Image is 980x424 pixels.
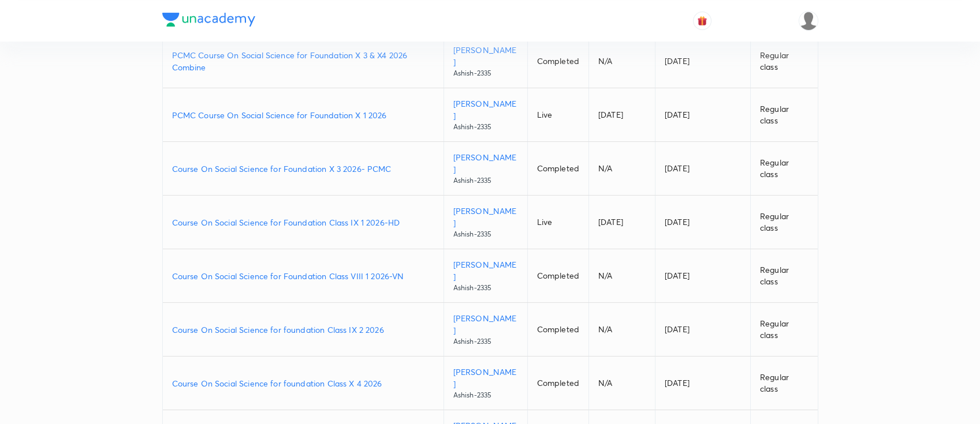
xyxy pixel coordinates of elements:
a: [PERSON_NAME]Ashish-2335 [453,97,518,132]
a: [PERSON_NAME]Ashish-2335 [453,205,518,239]
p: [PERSON_NAME] [453,44,518,68]
a: [PERSON_NAME]Ashish-2335 [453,44,518,78]
td: Completed [527,303,588,357]
td: [DATE] [655,196,750,249]
td: Live [527,196,588,249]
a: [PERSON_NAME]Ashish-2335 [453,366,518,400]
p: Ashish-2335 [453,336,518,347]
p: Ashish-2335 [453,390,518,400]
td: Regular class [750,357,817,410]
td: [DATE] [655,35,750,88]
td: Regular class [750,88,817,142]
p: Ashish-2335 [453,175,518,186]
td: Regular class [750,303,817,357]
p: [PERSON_NAME] [453,205,518,229]
td: Regular class [750,142,817,196]
td: [DATE] [655,303,750,357]
p: Ashish-2335 [453,283,518,293]
p: [PERSON_NAME] [453,258,518,283]
a: Course On Social Science for foundation Class IX 2 2026 [172,324,434,336]
td: Completed [527,142,588,196]
td: Live [527,88,588,142]
a: Course On Social Science for Foundation X 3 2026- PCMC [172,163,434,175]
td: [DATE] [655,142,750,196]
td: [DATE] [655,88,750,142]
p: [PERSON_NAME] [453,312,518,336]
img: nikita patil [799,11,818,31]
td: N/A [588,357,655,410]
button: avatar [693,12,711,30]
p: [PERSON_NAME] [453,366,518,390]
td: [DATE] [655,357,750,410]
p: Ashish-2335 [453,68,518,78]
a: Course On Social Science for Foundation Class VIII 1 2026-VN [172,270,434,282]
img: avatar [697,16,707,26]
td: Regular class [750,196,817,249]
td: [DATE] [588,88,655,142]
p: [PERSON_NAME] [453,97,518,122]
td: N/A [588,35,655,88]
td: N/A [588,303,655,357]
p: [PERSON_NAME] [453,151,518,175]
a: Company Logo [162,13,255,29]
p: Ashish-2335 [453,122,518,132]
td: Regular class [750,249,817,303]
a: [PERSON_NAME]Ashish-2335 [453,312,518,347]
td: Regular class [750,35,817,88]
a: [PERSON_NAME]Ashish-2335 [453,258,518,293]
a: Course On Social Science for foundation Class X 4 2026 [172,377,434,389]
td: N/A [588,249,655,303]
p: Ashish-2335 [453,229,518,239]
a: PCMC Course On Social Science for Foundation X 1 2026 [172,109,434,121]
td: Completed [527,249,588,303]
a: Course On Social Science for Foundation Class IX 1 2026-HD [172,216,434,228]
a: PCMC Course On Social Science for Foundation X 3 & X4 2026 Combine [172,49,434,73]
td: Completed [527,35,588,88]
td: N/A [588,142,655,196]
td: [DATE] [655,249,750,303]
img: Company Logo [162,13,255,27]
td: [DATE] [588,196,655,249]
td: Completed [527,357,588,410]
a: [PERSON_NAME]Ashish-2335 [453,151,518,186]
